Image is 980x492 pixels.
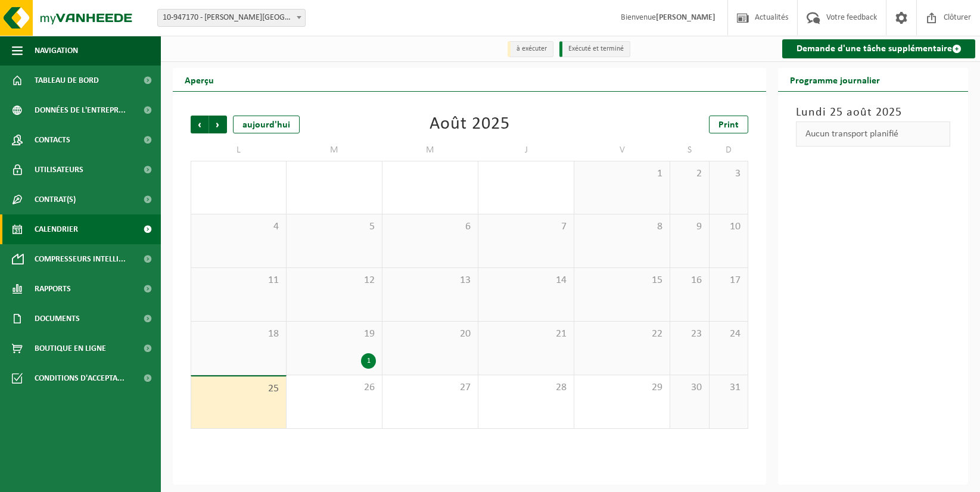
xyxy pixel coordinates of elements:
td: V [574,139,670,161]
span: 26 [293,381,376,394]
span: 16 [676,274,703,287]
strong: [PERSON_NAME] [656,13,715,22]
h3: Lundi 25 août 2025 [796,104,950,122]
div: 1 [361,353,376,369]
span: 8 [580,220,664,233]
span: 29 [580,381,664,394]
span: Tableau de bord [35,66,99,95]
span: Navigation [35,36,78,66]
span: 3 [715,167,742,180]
span: Conditions d'accepta... [35,363,125,393]
span: 11 [197,274,280,287]
td: J [478,139,574,161]
td: D [710,139,749,161]
span: 18 [197,328,280,341]
span: 24 [715,328,742,341]
h2: Programme journalier [778,68,892,91]
span: Données de l'entrepr... [35,95,126,125]
span: Contacts [35,125,70,155]
span: 1 [580,167,664,180]
span: 4 [197,220,280,233]
td: S [670,139,710,161]
span: 27 [388,381,472,394]
span: 6 [388,220,472,233]
span: 14 [484,274,568,287]
span: Calendrier [35,214,78,244]
span: Utilisateurs [35,155,83,185]
td: M [382,139,478,161]
a: Print [709,116,748,133]
span: Compresseurs intelli... [35,244,126,274]
span: 22 [580,328,664,341]
span: Print [718,120,739,130]
span: 2 [676,167,703,180]
span: 15 [580,274,664,287]
span: 7 [484,220,568,233]
span: Suivant [209,116,227,133]
span: 13 [388,274,472,287]
li: Exécuté et terminé [559,41,630,57]
span: 17 [715,274,742,287]
span: 10-947170 - AMBIOSE - FERNELMONT [157,9,306,27]
a: Demande d'une tâche supplémentaire [782,39,975,58]
li: à exécuter [508,41,553,57]
span: 10-947170 - AMBIOSE - FERNELMONT [158,10,305,26]
span: 10 [715,220,742,233]
h2: Aperçu [173,68,226,91]
span: 28 [484,381,568,394]
span: 12 [293,274,376,287]
span: Précédent [191,116,209,133]
span: 19 [293,328,376,341]
div: aujourd'hui [233,116,300,133]
span: 21 [484,328,568,341]
span: Boutique en ligne [35,334,106,363]
span: 30 [676,381,703,394]
div: Août 2025 [430,116,510,133]
span: 31 [715,381,742,394]
div: Aucun transport planifié [796,122,950,147]
span: Documents [35,304,80,334]
span: Rapports [35,274,71,304]
span: 9 [676,220,703,233]
span: Contrat(s) [35,185,76,214]
span: 23 [676,328,703,341]
span: 25 [197,382,280,396]
span: 5 [293,220,376,233]
td: M [287,139,382,161]
span: 20 [388,328,472,341]
td: L [191,139,287,161]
